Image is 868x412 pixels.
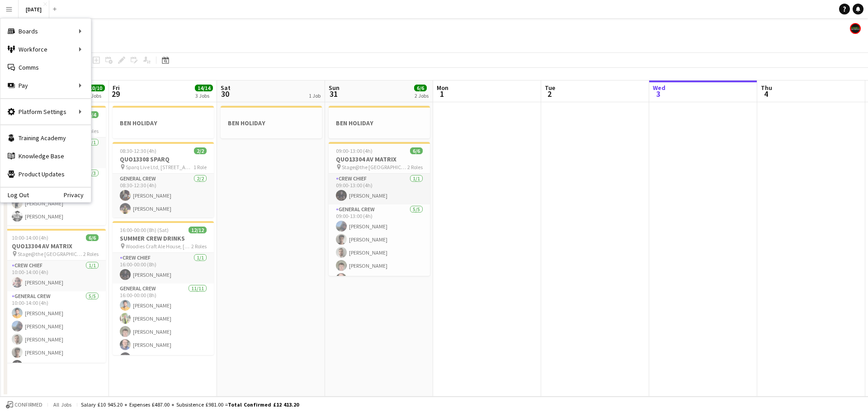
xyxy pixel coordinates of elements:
app-job-card: 16:00-00:00 (8h) (Sat)12/12SUMMER CREW DRINKS Woodies Craft Ale House, [STREET_ADDRESS]2 RolesCre... [113,221,214,355]
a: Comms [0,58,91,76]
div: 3 Jobs [195,92,212,99]
button: Confirmed [5,400,44,410]
app-card-role: General Crew5/509:00-13:00 (4h)[PERSON_NAME][PERSON_NAME][PERSON_NAME][PERSON_NAME][PERSON_NAME] [329,204,430,288]
span: 6/6 [414,85,427,91]
span: 12/12 [189,227,207,233]
div: 2 Jobs [87,92,104,99]
span: 1 Role [193,164,207,170]
app-job-card: 10:00-14:00 (4h)6/6QUO13304 AV MATRIX Stage@the [GEOGRAPHIC_DATA] [STREET_ADDRESS]2 RolesCrew Chi... [5,229,106,363]
span: 2 Roles [191,243,207,250]
div: Platform Settings [0,103,91,121]
span: Sat [221,84,231,92]
span: Fri [113,84,120,92]
span: 30 [219,89,231,99]
h3: BEN HOLIDAY [221,119,322,127]
h3: BEN HOLIDAY [329,119,430,127]
app-card-role: Crew Chief1/110:00-14:00 (4h)[PERSON_NAME] [5,260,106,291]
button: [DATE] [19,0,49,18]
span: All jobs [52,401,73,408]
span: 4 [759,89,772,99]
span: Sparq Live Ltd, [STREET_ADDRESS] [126,164,193,170]
h3: QUO13308 SPARQ [113,155,214,163]
h3: SUMMER CREW DRINKS [113,234,214,242]
span: Total Confirmed £12 413.20 [228,401,299,408]
span: 2 Roles [407,164,423,170]
app-card-role: Crew Chief1/109:00-13:00 (4h)[PERSON_NAME] [329,174,430,204]
h3: BEN HOLIDAY [113,119,214,127]
span: Sun [329,84,340,92]
app-job-card: BEN HOLIDAY [221,106,322,138]
app-card-role: General Crew2/208:30-12:30 (4h)[PERSON_NAME][PERSON_NAME] [113,174,214,218]
div: Boards [0,22,91,40]
h3: QUO13304 AV MATRIX [5,242,106,250]
app-job-card: 08:30-12:30 (4h)2/2QUO13308 SPARQ Sparq Live Ltd, [STREET_ADDRESS]1 RoleGeneral Crew2/208:30-12:3... [113,142,214,218]
app-job-card: 09:00-13:00 (4h)6/6QUO13304 AV MATRIX Stage@the [GEOGRAPHIC_DATA] [STREET_ADDRESS]2 RolesCrew Chi... [329,142,430,276]
a: Log Out [0,191,29,199]
a: Privacy [64,191,91,199]
a: Knowledge Base [0,147,91,165]
app-user-avatar: KONNECT HQ [850,23,861,34]
span: Woodies Craft Ale House, [STREET_ADDRESS] [126,243,191,250]
span: 1 [435,89,448,99]
span: 09:00-13:00 (4h) [336,147,373,154]
div: 2 Jobs [415,92,429,99]
span: 29 [111,89,120,99]
app-card-role: Crew Chief1/116:00-00:00 (8h)[PERSON_NAME] [113,253,214,284]
span: 6/6 [86,234,99,241]
span: 31 [327,89,340,99]
span: 6/6 [410,147,423,154]
span: Stage@the [GEOGRAPHIC_DATA] [STREET_ADDRESS] [342,164,407,170]
app-job-card: BEN HOLIDAY [329,106,430,138]
span: Confirmed [14,402,42,408]
app-card-role: General Crew5/510:00-14:00 (4h)[PERSON_NAME][PERSON_NAME][PERSON_NAME][PERSON_NAME][PERSON_NAME] [5,291,106,374]
a: Training Academy [0,129,91,147]
span: 2 Roles [83,251,99,257]
span: 2 [543,89,555,99]
div: 1 Job [309,92,321,99]
span: 3 [651,89,665,99]
span: 4/4 [86,111,99,118]
span: Mon [437,84,448,92]
span: 10/10 [87,85,105,91]
span: 16:00-00:00 (8h) (Sat) [120,227,169,233]
div: Workforce [0,40,91,58]
span: Thu [761,84,772,92]
a: Product Updates [0,165,91,183]
span: Wed [653,84,665,92]
div: Salary £10 945.20 + Expenses £487.00 + Subsistence £981.00 = [81,401,299,408]
app-job-card: BEN HOLIDAY [113,106,214,138]
div: Pay [0,76,91,95]
span: Tue [545,84,555,92]
span: 08:30-12:30 (4h) [120,147,156,154]
h3: QUO13304 AV MATRIX [329,155,430,163]
span: 10:00-14:00 (4h) [12,234,48,241]
span: 2/2 [194,147,207,154]
span: Stage@the [GEOGRAPHIC_DATA] [STREET_ADDRESS] [18,251,83,257]
span: 14/14 [195,85,213,91]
